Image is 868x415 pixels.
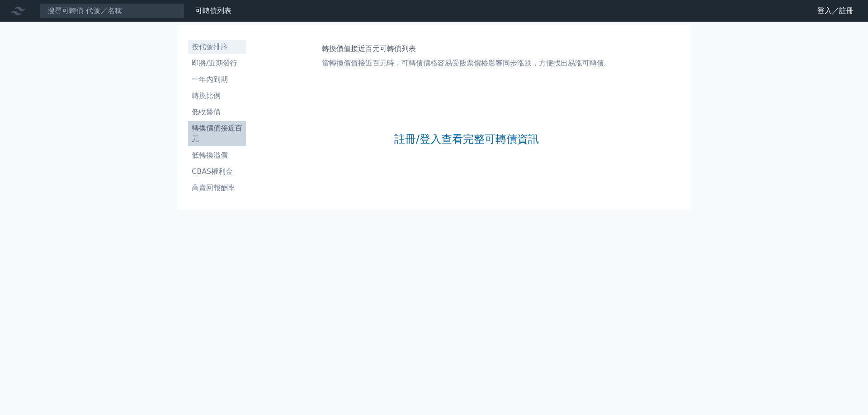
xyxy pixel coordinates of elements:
a: 即將/近期發行 [188,56,246,70]
li: 按代號排序 [188,42,246,52]
li: CBAS權利金 [188,166,246,177]
a: 按代號排序 [188,40,246,54]
a: 高賣回報酬率 [188,181,246,195]
li: 低收盤價 [188,107,246,117]
li: 即將/近期發行 [188,58,246,69]
a: 低轉換溢價 [188,148,246,163]
li: 一年內到期 [188,74,246,85]
li: 高賣回報酬率 [188,182,246,193]
a: CBAS權利金 [188,164,246,179]
input: 搜尋可轉債 代號／名稱 [40,3,184,19]
a: 註冊/登入查看完整可轉債資訊 [394,132,539,146]
a: 可轉債列表 [195,6,231,15]
a: 一年內到期 [188,72,246,87]
a: 低收盤價 [188,105,246,119]
a: 登入／註冊 [810,4,861,18]
h1: 轉換價值接近百元可轉債列表 [322,43,611,54]
li: 轉換比例 [188,90,246,101]
p: 當轉換價值接近百元時，可轉債價格容易受股票價格影響同步漲跌，方便找出易漲可轉債。 [322,58,611,69]
a: 轉換比例 [188,89,246,103]
li: 低轉換溢價 [188,150,246,161]
a: 轉換價值接近百元 [188,121,246,146]
li: 轉換價值接近百元 [188,123,246,145]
